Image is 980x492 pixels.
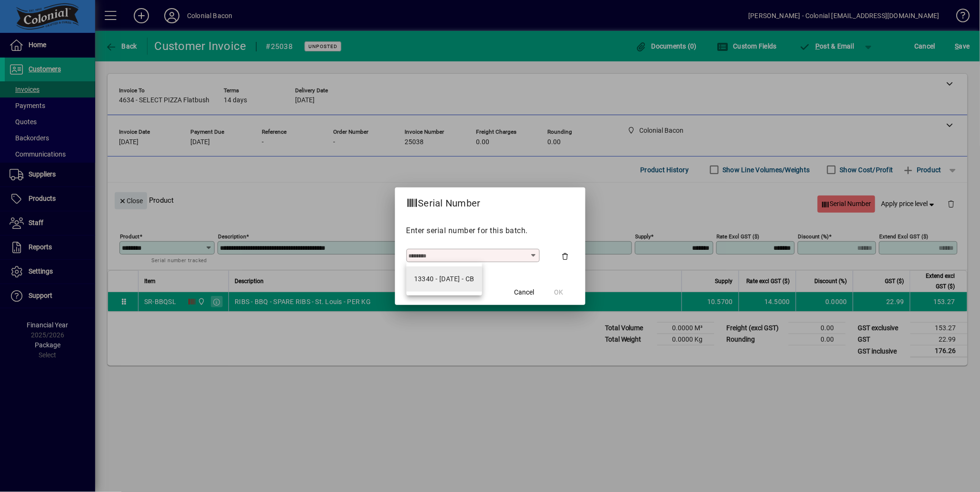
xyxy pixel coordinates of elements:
[409,262,532,272] mat-error: Required
[515,287,535,297] span: Cancel
[509,284,540,301] button: Cancel
[395,187,492,215] h2: Serial Number
[406,225,574,236] p: Enter serial number for this batch.
[414,274,475,284] div: 13340 - [DATE] - CB
[406,266,482,292] mat-option: 13340 - 23.11.25 - CB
